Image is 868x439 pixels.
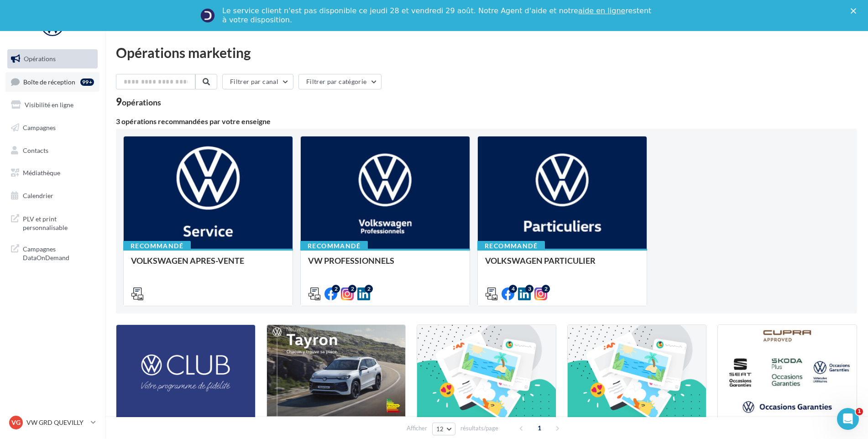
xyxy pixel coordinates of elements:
span: 1 [532,421,547,435]
button: Filtrer par canal [222,74,293,89]
div: Recommandé [123,241,191,251]
a: Campagnes [5,118,99,137]
span: Campagnes DataOnDemand [23,243,94,262]
a: VG VW GRD QUEVILLY [7,414,98,431]
span: Médiathèque [23,169,60,177]
span: VOLKSWAGEN APRES-VENTE [131,256,244,266]
div: 2 [365,285,373,293]
a: Opérations [5,49,99,68]
span: VG [11,418,21,427]
button: Filtrer par catégorie [298,74,382,89]
div: 2 [348,285,356,293]
span: Campagnes [23,124,56,131]
span: VOLKSWAGEN PARTICULIER [485,256,596,266]
div: 3 [525,285,533,293]
div: opérations [122,98,161,106]
a: Visibilité en ligne [5,95,99,115]
span: VW PROFESSIONNELS [308,256,394,266]
div: 2 [542,285,550,293]
div: Fermer [851,8,860,14]
div: Opérations marketing [116,46,857,59]
div: Recommandé [300,241,368,251]
a: Médiathèque [5,163,99,183]
span: Afficher [407,424,427,433]
span: PLV et print personnalisable [23,213,94,232]
span: Boîte de réception [23,78,75,85]
div: Le service client n'est pas disponible ce jeudi 28 et vendredi 29 août. Notre Agent d'aide et not... [222,6,653,25]
a: PLV et print personnalisable [5,209,99,236]
div: 2 [332,285,340,293]
div: 99+ [80,78,94,86]
button: 12 [432,423,455,435]
span: Contacts [23,146,48,154]
a: Calendrier [5,186,99,205]
div: Recommandé [477,241,545,251]
iframe: Intercom live chat [837,408,859,430]
div: 9 [116,97,161,107]
img: Profile image for Service-Client [200,8,215,23]
p: VW GRD QUEVILLY [26,418,87,427]
span: 12 [436,425,444,433]
a: Campagnes DataOnDemand [5,239,99,266]
span: Calendrier [23,192,53,199]
div: 4 [509,285,517,293]
span: résultats/page [460,424,498,433]
span: 1 [856,408,863,415]
a: aide en ligne [578,6,625,15]
a: Contacts [5,141,99,160]
a: Boîte de réception99+ [5,72,99,92]
span: Opérations [24,55,56,63]
div: 3 opérations recommandées par votre enseigne [116,118,857,125]
span: Visibilité en ligne [25,101,73,109]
